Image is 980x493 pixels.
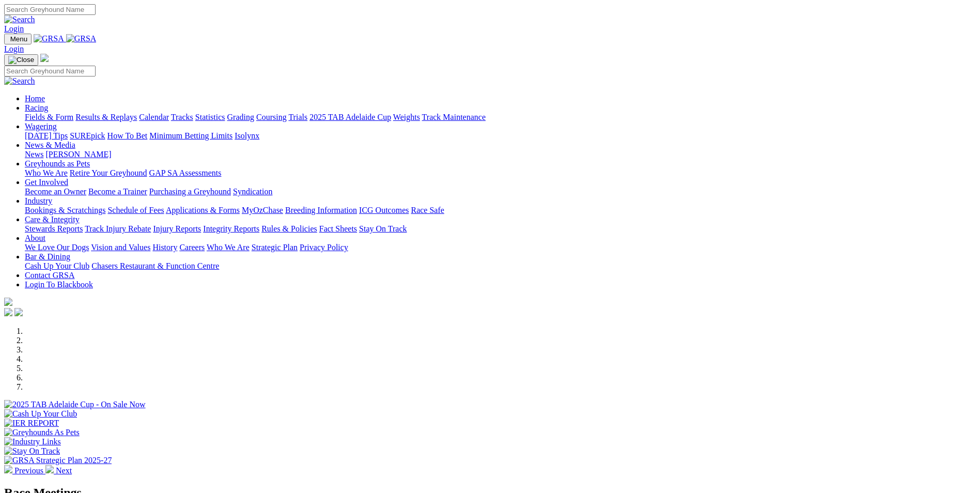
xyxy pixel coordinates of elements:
[25,234,45,242] a: About
[25,243,976,252] div: About
[25,168,976,178] div: Greyhounds as Pets
[4,24,24,33] a: Login
[359,206,409,214] a: ICG Outcomes
[4,409,77,419] img: Cash Up Your Club
[4,428,80,437] img: Greyhounds As Pets
[393,113,420,121] a: Weights
[227,113,254,121] a: Grading
[4,44,24,53] a: Login
[25,131,976,141] div: Wagering
[25,187,976,196] div: Get Involved
[70,131,105,140] a: SUREpick
[149,131,232,140] a: Minimum Betting Limits
[25,168,68,177] a: Who We Are
[25,261,976,271] div: Bar & Dining
[56,466,72,475] span: Next
[8,56,34,64] img: Close
[4,34,32,44] button: Toggle navigation
[25,150,976,159] div: News & Media
[166,206,240,214] a: Applications & Forms
[4,308,12,316] img: facebook.svg
[4,66,96,76] input: Search
[25,103,48,112] a: Racing
[25,224,976,234] div: Care & Integrity
[179,243,205,252] a: Careers
[319,224,357,233] a: Fact Sheets
[256,113,287,121] a: Coursing
[153,224,201,233] a: Injury Reports
[91,243,150,252] a: Vision and Values
[25,215,80,224] a: Care & Integrity
[25,243,89,252] a: We Love Our Dogs
[252,243,298,252] a: Strategic Plan
[45,150,111,159] a: [PERSON_NAME]
[25,141,75,149] a: News & Media
[14,308,23,316] img: twitter.svg
[139,113,169,121] a: Calendar
[25,159,90,168] a: Greyhounds as Pets
[25,131,68,140] a: [DATE] Tips
[233,187,272,196] a: Syndication
[14,466,43,475] span: Previous
[207,243,250,252] a: Who We Are
[309,113,391,121] a: 2025 TAB Adelaide Cup
[4,466,45,475] a: Previous
[152,243,177,252] a: History
[203,224,259,233] a: Integrity Reports
[25,113,976,122] div: Racing
[34,34,64,43] img: GRSA
[171,113,193,121] a: Tracks
[4,4,96,15] input: Search
[4,298,12,306] img: logo-grsa-white.png
[149,187,231,196] a: Purchasing a Greyhound
[25,150,43,159] a: News
[235,131,259,140] a: Isolynx
[70,168,147,177] a: Retire Your Greyhound
[25,252,70,261] a: Bar & Dining
[45,465,54,473] img: chevron-right-pager-white.svg
[75,113,137,121] a: Results & Replays
[40,54,49,62] img: logo-grsa-white.png
[25,280,93,289] a: Login To Blackbook
[25,196,52,205] a: Industry
[195,113,225,121] a: Statistics
[88,187,147,196] a: Become a Trainer
[4,437,61,446] img: Industry Links
[107,131,148,140] a: How To Bet
[25,261,89,270] a: Cash Up Your Club
[25,94,45,103] a: Home
[288,113,307,121] a: Trials
[4,54,38,66] button: Toggle navigation
[25,206,105,214] a: Bookings & Scratchings
[25,113,73,121] a: Fields & Form
[242,206,283,214] a: MyOzChase
[25,122,57,131] a: Wagering
[411,206,444,214] a: Race Safe
[4,465,12,473] img: chevron-left-pager-white.svg
[300,243,348,252] a: Privacy Policy
[45,466,72,475] a: Next
[25,224,83,233] a: Stewards Reports
[422,113,486,121] a: Track Maintenance
[107,206,164,214] a: Schedule of Fees
[91,261,219,270] a: Chasers Restaurant & Function Centre
[25,178,68,187] a: Get Involved
[149,168,222,177] a: GAP SA Assessments
[285,206,357,214] a: Breeding Information
[10,35,27,43] span: Menu
[359,224,407,233] a: Stay On Track
[25,271,74,280] a: Contact GRSA
[4,419,59,428] img: IER REPORT
[4,446,60,456] img: Stay On Track
[85,224,151,233] a: Track Injury Rebate
[4,456,112,465] img: GRSA Strategic Plan 2025-27
[4,76,35,86] img: Search
[4,15,35,24] img: Search
[25,187,86,196] a: Become an Owner
[261,224,317,233] a: Rules & Policies
[25,206,976,215] div: Industry
[4,400,146,409] img: 2025 TAB Adelaide Cup - On Sale Now
[66,34,97,43] img: GRSA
